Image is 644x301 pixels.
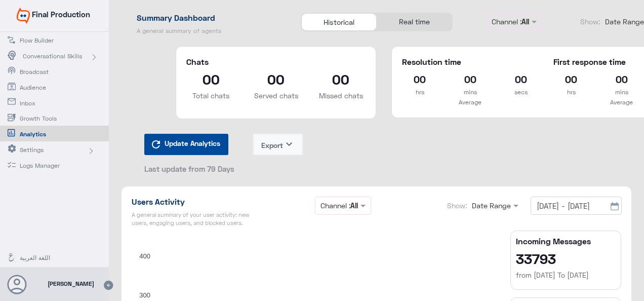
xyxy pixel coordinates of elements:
[162,136,223,150] span: Update Analytics
[20,253,79,262] span: اللغة العربية
[402,97,538,107] p: Average
[283,138,295,150] i: keyboard_arrow_down
[516,250,616,267] h2: 33793
[186,57,366,67] h5: Chats
[186,71,236,87] h2: 00
[144,134,228,155] button: Update Analytics
[32,10,90,19] span: Final Production
[20,130,79,139] span: Analytics
[132,197,249,207] h1: Users Activity
[402,87,437,97] p: hrs
[516,236,616,246] h5: Incoming Messages
[553,87,589,97] p: hrs
[531,197,622,215] input: From : To
[186,91,236,101] p: Total chats
[48,279,94,288] span: [PERSON_NAME]
[604,87,639,97] p: mins
[316,91,366,101] p: Missed chats
[20,161,79,170] span: Logs Manager
[139,252,150,260] text: 400
[377,13,452,31] div: Real time
[503,71,539,87] h2: 00
[7,275,26,294] button: Avatar
[453,87,488,97] p: mins
[132,211,249,227] h5: A general summary of your user activity: new users, engaging users, and blocked users.
[553,71,589,87] h2: 00
[447,200,467,211] label: Show:
[251,71,301,87] h2: 00
[402,57,538,67] h5: Resolution time
[580,16,600,27] label: Show:
[20,99,79,108] span: Inbox
[251,91,301,101] p: Served chats
[503,87,539,97] p: secs
[316,71,366,87] h2: 00
[23,52,82,61] span: Conversational Skills
[122,27,273,35] h5: A general summary of agents
[122,13,314,23] h1: Summary Dashboard
[301,13,377,31] div: Historical
[516,270,616,280] h6: from [DATE] To [DATE]
[453,71,488,87] h2: 00
[604,71,639,87] h2: 00
[20,145,79,155] span: Settings
[253,133,303,156] button: Exportkeyboard_arrow_down
[139,291,150,299] text: 300
[402,71,437,87] h2: 00
[20,83,79,92] span: Audience
[20,67,79,77] span: Broadcast
[20,114,79,123] span: Growth Tools
[17,8,30,24] img: Widebot Logo
[20,36,79,45] span: Flow Builder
